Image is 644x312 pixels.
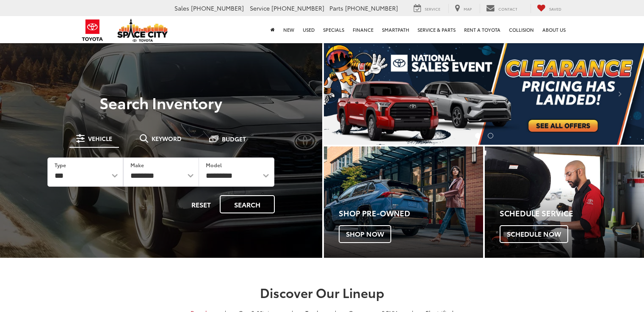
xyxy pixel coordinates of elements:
img: Toyota [77,17,108,44]
label: Type [55,161,66,168]
li: Go to slide number 2. [488,133,493,138]
button: Reset [184,195,218,213]
a: Finance [348,16,378,43]
span: Map [464,6,472,11]
span: Keyword [152,135,182,141]
a: About Us [538,16,570,43]
a: Shop Pre-Owned Shop Now [324,146,483,258]
a: Used [299,16,319,43]
li: Go to slide number 1. [475,133,481,138]
img: Space City Toyota [117,19,168,42]
h2: Discover Our Lineup [24,285,621,299]
button: Click to view previous picture. [324,59,372,128]
a: SmartPath [378,16,413,43]
h4: Schedule Service [500,209,644,218]
span: [PHONE_NUMBER] [271,4,324,12]
a: Collision [505,16,538,43]
a: Rent a Toyota [460,16,505,43]
label: Make [130,161,144,168]
a: My Saved Vehicles [531,4,568,13]
div: Toyota [485,146,644,258]
span: Parts [329,4,343,12]
span: Schedule Now [500,225,568,243]
span: Service [425,6,440,11]
span: Budget [222,136,246,142]
span: Sales [174,4,189,12]
button: Search [220,195,275,213]
button: Click to view next picture. [596,59,644,128]
h3: Search Inventory [36,94,287,111]
span: Contact [498,6,517,11]
a: Specials [319,16,348,43]
span: Saved [549,6,561,11]
a: Schedule Service Schedule Now [485,146,644,258]
span: Shop Now [339,225,391,243]
div: Toyota [324,146,483,258]
a: Home [266,16,279,43]
a: Service & Parts [413,16,460,43]
h4: Shop Pre-Owned [339,209,483,218]
span: [PHONE_NUMBER] [345,4,398,12]
span: Service [250,4,270,12]
label: Model [206,161,222,168]
a: Contact [480,4,524,13]
a: Map [448,4,478,13]
span: [PHONE_NUMBER] [191,4,244,12]
a: Service [407,4,447,13]
span: Vehicle [88,135,112,141]
a: New [279,16,299,43]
